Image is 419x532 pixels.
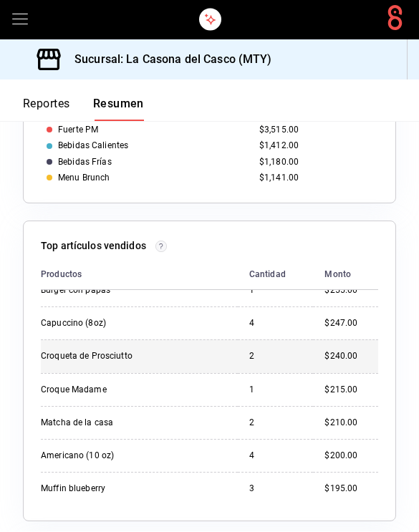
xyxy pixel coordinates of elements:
div: $200.00 [324,450,378,463]
div: Menu Brunch [58,173,110,183]
div: Bebidas Frías [58,158,112,168]
div: 2 [249,417,302,430]
div: 3 [249,483,302,495]
div: $210.00 [324,417,378,430]
div: Americano (10 oz) [41,450,184,463]
div: navigation tabs [23,97,144,122]
button: Resumen [93,97,144,122]
div: $195.00 [324,483,378,495]
th: Productos [41,260,238,291]
th: Cantidad [238,260,314,291]
div: 4 [249,450,302,463]
p: Top artículos vendidos [41,239,146,254]
div: $1,141.00 [259,173,372,183]
div: Matcha de la casa [41,417,184,430]
div: Muffin blueberry [41,483,184,495]
div: $3,515.00 [259,125,372,135]
div: Capuccino (8oz) [41,318,184,330]
div: $1,412.00 [259,141,372,151]
div: Burger con papas [41,285,184,297]
div: $215.00 [324,385,378,397]
div: Fuerte PM [58,125,98,135]
div: $247.00 [324,318,378,330]
div: Croque Madame [41,385,184,397]
div: 1 [249,285,302,297]
div: $240.00 [324,351,378,363]
div: 4 [249,318,302,330]
th: Monto [313,260,378,291]
h3: Sucursal: La Casona del Casco (MTY) [63,52,272,69]
div: Croqueta de Prosciutto [41,351,184,363]
button: open drawer [11,11,29,29]
div: $1,180.00 [259,158,372,168]
div: 2 [249,351,302,363]
div: 1 [249,385,302,397]
div: $255.00 [324,285,378,297]
div: Bebidas Calientes [58,141,128,151]
button: Reportes [23,97,70,122]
